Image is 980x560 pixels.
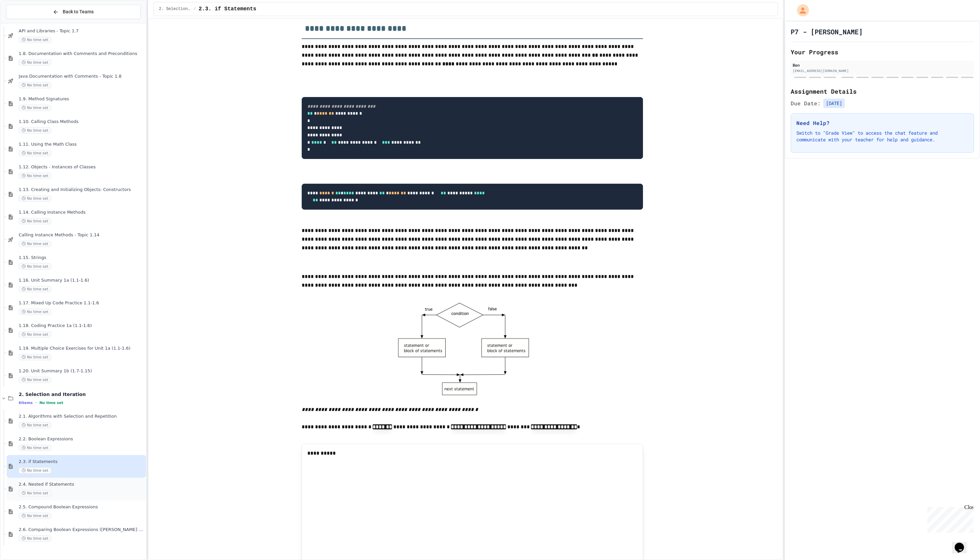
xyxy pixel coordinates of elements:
span: 2.3. if Statements [199,5,256,13]
h3: Need Help? [796,119,968,127]
span: 1.13. Creating and Initializing Objects: Constructors [19,187,145,193]
button: Back to Teams [6,5,141,19]
span: No time set [19,467,51,474]
p: Switch to "Grade View" to access the chat feature and communicate with your teacher for help and ... [796,130,968,143]
span: No time set [19,127,51,134]
span: No time set [19,173,51,179]
span: 1.20. Unit Summary 1b (1.7-1.15) [19,368,145,374]
div: My Account [790,3,811,18]
span: No time set [19,195,51,202]
span: No time set [19,82,51,88]
span: No time set [19,490,51,496]
span: No time set [19,263,51,270]
span: No time set [19,445,51,451]
span: No time set [19,218,51,224]
span: 2. Selection and Iteration [159,6,191,12]
span: 1.18. Coding Practice 1a (1.1-1.6) [19,323,145,329]
span: API and Libraries - Topic 1.7 [19,28,145,34]
span: 1.8. Documentation with Comments and Preconditions [19,51,145,57]
span: • [35,400,37,405]
iframe: chat widget [952,533,973,553]
span: 2.3. if Statements [19,459,145,465]
span: No time set [19,59,51,66]
span: 2.4. Nested if Statements [19,482,145,487]
span: 1.16. Unit Summary 1a (1.1-1.6) [19,278,145,283]
span: 1.9. Method Signatures [19,96,145,102]
span: 1.15. Strings [19,255,145,261]
span: No time set [19,422,51,428]
span: [DATE] [823,99,845,108]
span: No time set [19,331,51,338]
span: 1.14. Calling Instance Methods [19,210,145,215]
h1: P7 - [PERSON_NAME] [791,27,863,36]
span: 2.5. Compound Boolean Expressions [19,504,145,510]
span: 1.12. Objects - Instances of Classes [19,164,145,170]
span: Due Date: [791,99,821,107]
div: Ben [793,62,972,68]
span: Java Documentation with Comments - Topic 1.8 [19,74,145,79]
h2: Your Progress [791,47,974,57]
span: No time set [19,105,51,111]
span: No time set [19,354,51,360]
div: Chat with us now!Close [3,3,46,42]
span: No time set [19,309,51,315]
h2: Assignment Details [791,87,974,96]
span: 2.2. Boolean Expressions [19,436,145,442]
span: 1.17. Mixed Up Code Practice 1.1-1.6 [19,300,145,306]
span: 2.6. Comparing Boolean Expressions ([PERSON_NAME] Laws) [19,527,145,533]
span: / [194,6,196,12]
span: Back to Teams [63,8,94,15]
span: No time set [19,535,51,542]
span: 2. Selection and Iteration [19,391,145,397]
span: 2.1. Algorithms with Selection and Repetition [19,414,145,419]
span: Calling Instance Methods - Topic 1.14 [19,232,145,238]
div: [EMAIL_ADDRESS][DOMAIN_NAME] [793,68,972,73]
span: No time set [19,241,51,247]
span: 1.10. Calling Class Methods [19,119,145,125]
span: No time set [19,37,51,43]
span: No time set [19,513,51,519]
span: No time set [19,377,51,383]
span: No time set [39,401,63,405]
iframe: chat widget [925,504,973,533]
span: 1.11. Using the Math Class [19,142,145,147]
span: No time set [19,286,51,292]
span: No time set [19,150,51,156]
span: 1.19. Multiple Choice Exercises for Unit 1a (1.1-1.6) [19,346,145,351]
span: 6 items [19,401,33,405]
